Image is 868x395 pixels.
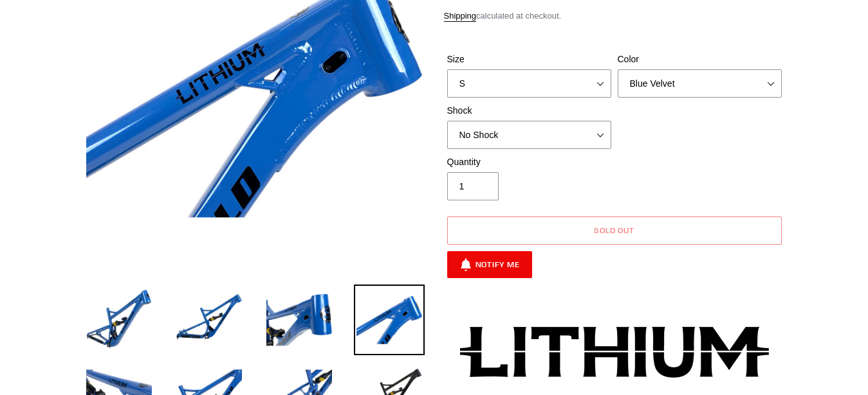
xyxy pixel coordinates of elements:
[460,326,769,378] img: Lithium-Logo_480x480.png
[444,11,477,22] a: Shipping
[84,285,154,355] img: Load image into Gallery viewer, LITHIUM - Frameset
[264,285,335,355] img: Load image into Gallery viewer, LITHIUM - Frameset
[447,251,533,278] button: Notify Me
[618,53,782,66] label: Color
[447,216,782,245] button: Sold out
[594,225,635,235] span: Sold out
[447,53,611,66] label: Size
[444,10,785,22] div: calculated at checkout.
[354,285,425,355] img: Load image into Gallery viewer, LITHIUM - Frameset
[447,104,611,118] label: Shock
[174,285,245,355] img: Load image into Gallery viewer, LITHIUM - Frameset
[447,155,611,169] label: Quantity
